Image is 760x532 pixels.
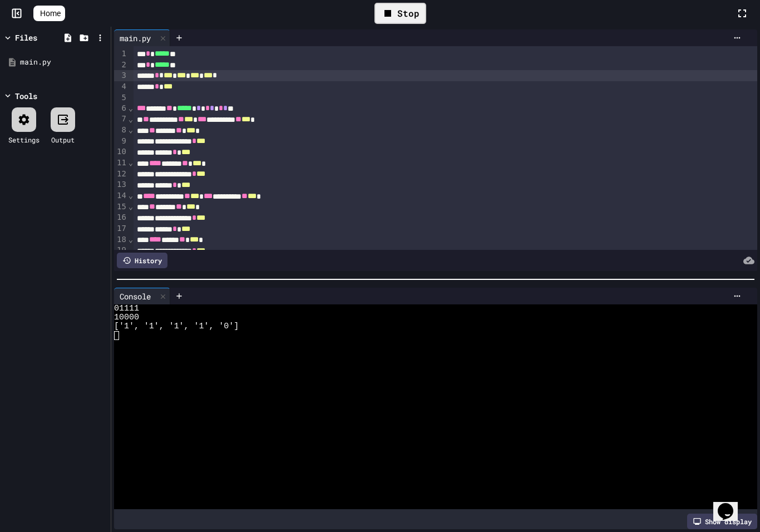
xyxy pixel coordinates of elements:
span: 10000 [114,313,139,322]
div: 10 [114,146,128,157]
span: Fold line [128,125,134,134]
div: main.py [114,32,156,44]
span: Home [40,8,61,19]
div: 9 [114,136,128,147]
div: Console [114,290,156,302]
span: ['1', '1', '1', '1', '0'] [114,322,239,331]
div: Settings [8,135,40,145]
div: 13 [114,179,128,190]
span: Fold line [128,191,134,200]
div: Output [51,135,75,145]
div: 7 [114,114,128,125]
div: main.py [20,57,107,68]
div: 16 [114,212,128,223]
span: Fold line [128,202,134,211]
div: 19 [114,245,128,256]
div: Stop [374,3,426,24]
div: History [117,253,167,268]
div: 8 [114,125,128,136]
div: 5 [114,92,128,103]
div: 3 [114,70,128,81]
div: 17 [114,223,128,234]
span: Fold line [128,104,134,112]
span: Fold line [128,115,134,124]
div: Console [114,288,170,304]
div: Files [15,32,37,43]
div: main.py [114,29,170,46]
iframe: chat widget [713,487,749,521]
span: 01111 [114,304,139,313]
div: 4 [114,81,128,92]
span: Fold line [128,158,134,167]
div: 18 [114,234,128,245]
div: 12 [114,169,128,180]
div: 11 [114,157,128,169]
div: Show display [687,514,757,529]
div: 6 [114,103,128,114]
div: 14 [114,190,128,201]
div: 1 [114,48,128,60]
span: Fold line [128,235,134,244]
div: Tools [15,90,37,102]
div: 2 [114,60,128,71]
a: Home [33,6,65,21]
div: 15 [114,201,128,213]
